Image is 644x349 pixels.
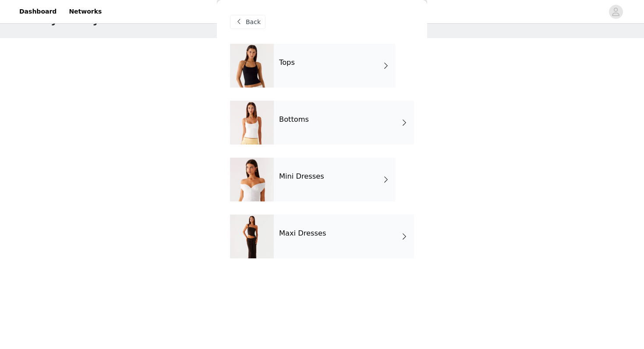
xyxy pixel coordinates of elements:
h4: Maxi Dresses [279,229,326,237]
h4: Mini Dresses [279,173,324,180]
h4: Bottoms [279,116,309,123]
a: Dashboard [14,2,62,21]
h4: Tops [279,59,295,67]
span: Back [246,18,261,27]
div: avatar [612,5,620,19]
a: Networks [64,2,107,21]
